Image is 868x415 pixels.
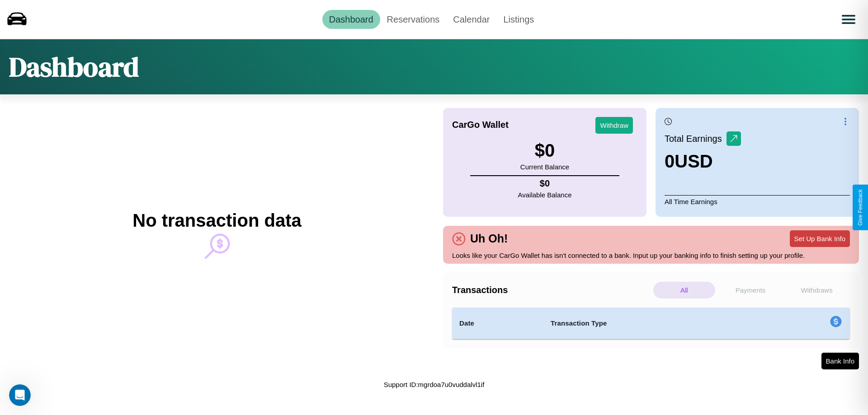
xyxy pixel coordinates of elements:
[551,318,756,329] h4: Transaction Type
[459,318,536,329] h4: Date
[322,10,380,29] a: Dashboard
[446,10,496,29] a: Calendar
[665,151,741,172] h3: 0 USD
[452,285,651,295] h4: Transactions
[518,178,572,189] h4: $ 0
[452,249,850,261] p: Looks like your CarGo Wallet has isn't connected to a bank. Input up your banking info to finish ...
[496,10,541,29] a: Listings
[380,10,447,29] a: Reservations
[384,378,485,391] p: Support ID: mgrdoa7u0vuddalvl1if
[653,282,715,298] p: All
[9,48,139,85] h1: Dashboard
[520,140,569,161] h3: $ 0
[9,384,31,406] iframe: Intercom live chat
[836,7,861,32] button: Open menu
[452,120,509,130] h4: CarGo Wallet
[720,282,782,298] p: Payments
[665,131,726,147] p: Total Earnings
[518,189,572,201] p: Available Balance
[857,189,863,226] div: Give Feedback
[821,353,859,369] button: Bank Info
[466,232,512,245] h4: Uh Oh!
[665,195,850,208] p: All Time Earnings
[520,161,569,173] p: Current Balance
[132,210,301,231] h2: No transaction data
[790,230,850,247] button: Set Up Bank Info
[595,117,633,134] button: Withdraw
[452,308,850,339] table: simple table
[786,282,848,298] p: Withdraws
